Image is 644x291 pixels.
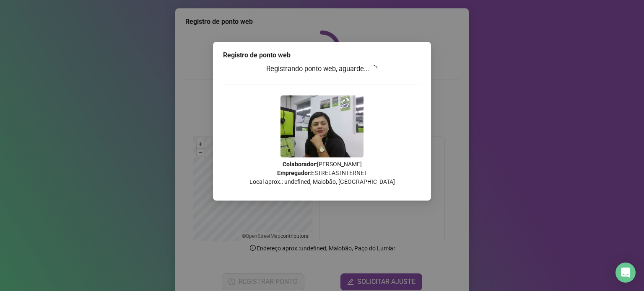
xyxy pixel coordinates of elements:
h3: Registrando ponto web, aguarde... [223,64,421,75]
img: Z [280,95,364,157]
strong: Colaborador [283,161,316,167]
span: loading [370,64,378,72]
strong: Empregador [277,170,310,176]
div: Registro de ponto web [223,50,421,60]
div: Open Intercom Messenger [615,263,636,283]
p: : [PERSON_NAME] : ESTRELAS INTERNET Local aprox.: undefined, Maiobão, [GEOGRAPHIC_DATA] [223,160,421,186]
